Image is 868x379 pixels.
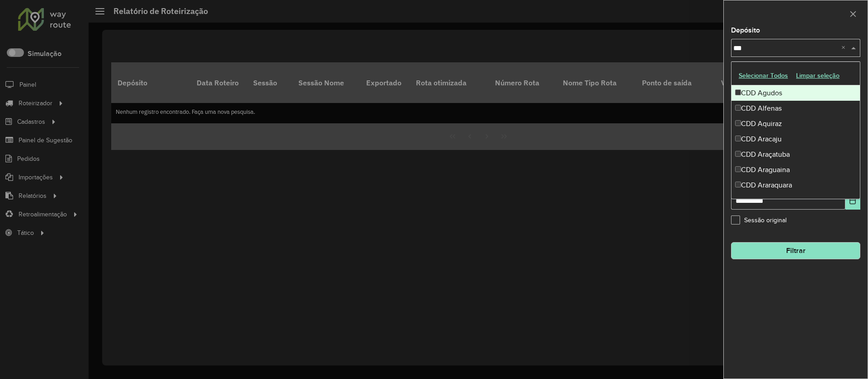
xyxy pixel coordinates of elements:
div: CDD Araçatuba [731,147,860,162]
div: CDD Aquiraz [731,116,860,131]
div: CDD Agudos [731,85,860,101]
div: CDD Araraquara [731,178,860,193]
button: Selecionar Todos [735,69,792,83]
div: CDD Alfenas [731,101,860,116]
button: Limpar seleção [792,69,844,83]
button: Filtrar [731,242,860,259]
ng-dropdown-panel: Options list [731,61,860,199]
span: Clear all [841,42,849,53]
button: Choose Date [845,192,860,210]
label: Sessão original [731,215,787,225]
div: CDD Barreiras [731,193,860,208]
div: CDD Araguaina [731,162,860,178]
label: Depósito [731,25,760,36]
div: CDD Aracaju [731,131,860,147]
